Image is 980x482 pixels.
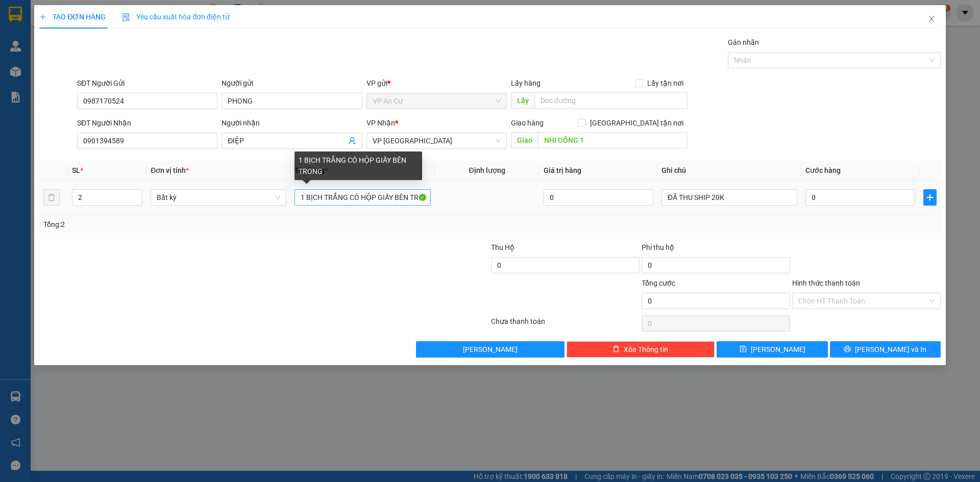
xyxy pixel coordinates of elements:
[642,242,790,257] div: Phí thu hộ
[366,78,507,89] div: VP gửi
[157,190,280,205] span: Bất kỳ
[642,279,675,287] span: Tổng cước
[222,78,362,89] div: Người gửi
[661,189,797,206] input: Ghi Chú
[373,93,501,109] span: VP An Cư
[924,193,936,201] span: plus
[511,92,534,109] span: Lấy
[77,78,217,89] div: SĐT Người Gửi
[43,189,60,206] button: delete
[373,133,501,148] span: VP Sài Gòn
[792,279,860,287] label: Hình thức thanh toán
[544,166,581,174] span: Giá trị hàng
[511,79,541,87] span: Lấy hàng
[544,189,653,206] input: 0
[122,13,130,21] img: icon
[366,119,395,127] span: VP Nhận
[9,9,80,21] div: VP An Cư
[77,117,217,129] div: SĐT Người Nhận
[830,341,941,358] button: printer[PERSON_NAME] và In
[295,189,430,206] input: VD: Bàn, Ghế
[222,117,362,129] div: Người nhận
[416,341,565,358] button: [PERSON_NAME]
[72,166,80,174] span: SL
[511,119,544,127] span: Giao hàng
[469,166,505,174] span: Định lượng
[87,10,112,20] span: Nhận:
[8,66,82,78] div: 20.000
[9,10,24,20] span: Gửi:
[586,117,688,129] span: [GEOGRAPHIC_DATA] tận nơi
[657,161,801,181] th: Ghi chú
[39,13,46,20] span: plus
[855,344,926,355] span: [PERSON_NAME] và In
[511,132,538,148] span: Giao
[751,344,805,355] span: [PERSON_NAME]
[805,166,841,174] span: Cước hàng
[9,33,80,47] div: 0984456629
[491,243,514,251] span: Thu Hộ
[87,33,191,45] div: HÂN
[87,45,191,60] div: 0374514091
[538,132,688,148] input: Dọc đường
[490,316,641,334] div: Chưa thanh toán
[151,166,189,174] span: Đơn vị tính
[927,15,936,23] span: close
[295,151,422,180] div: 1 BỊCH TRẮNG CÓ HỘP GIẤY BÊN TRONG
[39,13,106,21] span: TẠO ĐƠN HÀNG
[643,78,688,89] span: Lấy tận nơi
[844,345,851,353] span: printer
[122,13,230,21] span: Yêu cầu xuất hóa đơn điện tử
[728,38,759,46] label: Gán nhãn
[87,9,191,33] div: VP [GEOGRAPHIC_DATA]
[567,341,715,358] button: deleteXóa Thông tin
[612,345,620,353] span: delete
[348,137,356,145] span: user-add
[463,344,518,355] span: [PERSON_NAME]
[917,5,946,34] button: Close
[8,67,24,78] span: Rồi :
[923,189,937,206] button: plus
[534,92,688,109] input: Dọc đường
[717,341,827,358] button: save[PERSON_NAME]
[624,344,668,355] span: Xóa Thông tin
[43,219,378,230] div: Tổng: 2
[9,21,80,33] div: LAN
[740,345,747,353] span: save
